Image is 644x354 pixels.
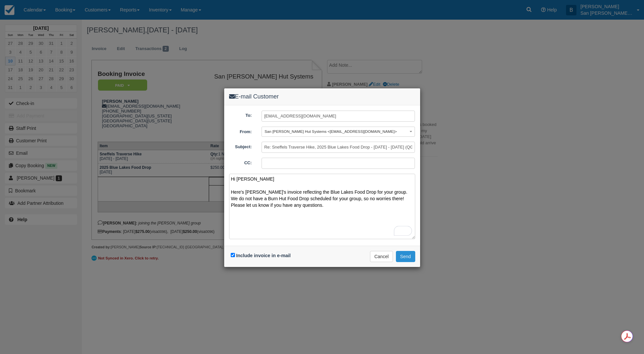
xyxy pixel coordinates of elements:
[229,93,415,100] h4: E-mail Customer
[224,158,257,166] label: CC:
[236,253,291,258] label: Include invoice in e-mail
[224,142,257,150] label: Subject:
[264,129,397,133] span: San [PERSON_NAME] Hut Systems <[EMAIL_ADDRESS][DOMAIN_NAME]>
[224,127,257,135] label: From:
[396,251,415,262] button: Send
[370,251,393,262] button: Cancel
[224,110,257,119] label: To:
[262,127,415,137] button: San [PERSON_NAME] Hut Systems <[EMAIL_ADDRESS][DOMAIN_NAME]>
[229,174,415,239] textarea: To enrich screen reader interactions, please activate Accessibility in Grammarly extension settings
